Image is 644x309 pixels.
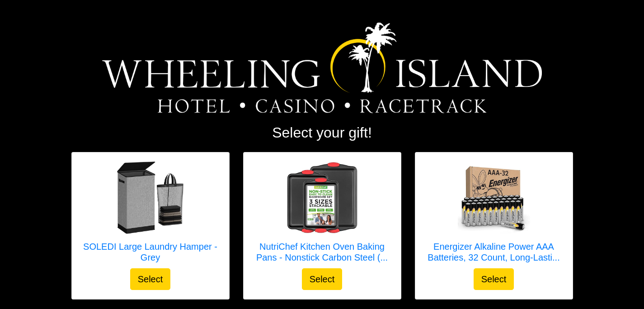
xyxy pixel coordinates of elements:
button: Select [130,268,171,290]
h5: Energizer Alkaline Power AAA Batteries, 32 Count, Long-Lasti... [424,241,564,263]
img: Logo [102,23,542,113]
h5: NutriChef Kitchen Oven Baking Pans - Nonstick Carbon Steel (... [253,241,392,263]
img: NutriChef Kitchen Oven Baking Pans - Nonstick Carbon Steel (3-Piece) - Gray [286,162,358,234]
a: Energizer Alkaline Power AAA Batteries, 32 Count, Long-Lasting Triple A Batteries, Suitable for E... [424,162,564,268]
button: Select [302,268,343,290]
button: Select [474,268,514,290]
h2: Select your gift! [71,124,573,141]
a: SOLEDI Large Laundry Hamper - Grey SOLEDI Large Laundry Hamper - Grey [81,162,220,268]
img: Energizer Alkaline Power AAA Batteries, 32 Count, Long-Lasting Triple A Batteries, Suitable for E... [458,162,530,234]
h5: SOLEDI Large Laundry Hamper - Grey [81,241,220,263]
img: SOLEDI Large Laundry Hamper - Grey [114,162,187,234]
a: NutriChef Kitchen Oven Baking Pans - Nonstick Carbon Steel (3-Piece) - Gray NutriChef Kitchen Ove... [253,162,392,268]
